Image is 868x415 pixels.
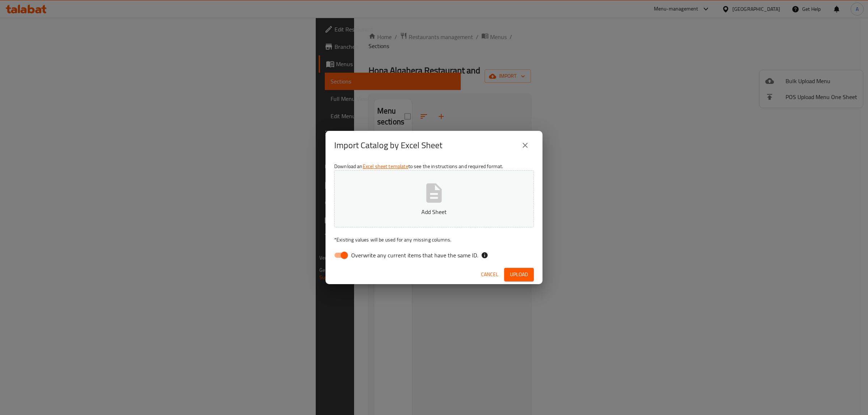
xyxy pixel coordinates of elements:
button: close [516,137,534,154]
button: Add Sheet [334,170,534,227]
span: Overwrite any current items that have the same ID. [351,251,478,260]
span: Upload [510,270,528,279]
a: Excel sheet template [363,162,408,171]
p: Existing values will be used for any missing columns. [334,236,534,243]
span: Cancel [481,270,498,279]
h2: Import Catalog by Excel Sheet [334,140,442,151]
div: Download an to see the instructions and required format. [325,160,542,265]
p: Add Sheet [345,208,523,216]
button: Upload [504,268,534,281]
button: Cancel [478,268,501,281]
svg: If the overwrite option isn't selected, then the items that match an existing ID will be ignored ... [481,252,488,259]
